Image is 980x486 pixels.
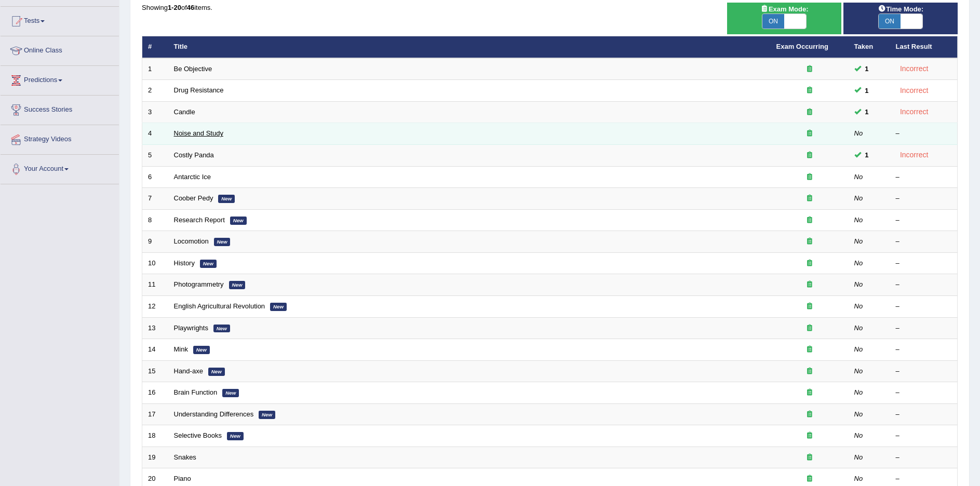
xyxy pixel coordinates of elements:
a: Brain Function [174,388,218,396]
div: Show exams occurring in exams [727,3,841,34]
td: 18 [142,425,168,447]
td: 1 [142,58,168,80]
em: No [854,237,863,245]
span: You can still take this question [861,63,873,74]
td: 10 [142,252,168,274]
em: New [208,368,225,376]
em: No [854,259,863,267]
em: New [214,238,231,246]
div: Exam occurring question [776,237,843,247]
em: New [218,195,235,203]
em: No [854,388,863,396]
div: Exam occurring question [776,215,843,225]
div: – [896,410,952,420]
a: Hand-axe [174,367,203,375]
th: # [142,36,168,58]
a: Snakes [174,453,196,461]
a: Strategy Videos [1,125,119,151]
em: No [854,324,863,332]
td: 11 [142,274,168,296]
a: Your Account [1,155,119,181]
em: New [230,217,247,225]
th: Last Result [890,36,958,58]
a: Success Stories [1,96,119,122]
em: No [854,173,863,181]
em: No [854,345,863,353]
div: – [896,345,952,355]
a: Candle [174,108,195,116]
span: You can still take this question [861,106,873,117]
a: Selective Books [174,431,222,439]
div: – [896,172,952,182]
div: Exam occurring question [776,86,843,96]
td: 7 [142,188,168,210]
div: Exam occurring question [776,323,843,333]
div: Exam occurring question [776,345,843,355]
td: 12 [142,295,168,317]
a: Exam Occurring [776,43,828,50]
td: 19 [142,447,168,468]
a: Research Report [174,216,225,224]
td: 6 [142,166,168,188]
div: Exam occurring question [776,474,843,484]
div: – [896,388,952,398]
a: English Agricultural Revolution [174,302,265,310]
em: New [222,389,239,397]
em: New [227,432,244,440]
em: No [854,302,863,310]
div: – [896,237,952,247]
div: – [896,431,952,441]
a: Noise and Study [174,129,223,137]
a: Drug Resistance [174,86,224,94]
a: Piano [174,475,191,482]
em: No [854,216,863,224]
div: Showing of items. [142,3,958,12]
div: – [896,215,952,225]
a: Understanding Differences [174,410,254,418]
div: Exam occurring question [776,367,843,376]
em: No [854,453,863,461]
span: Time Mode: [874,4,928,15]
div: – [896,280,952,290]
em: New [213,325,230,333]
em: New [259,411,275,419]
span: Exam Mode: [756,4,812,15]
div: Exam occurring question [776,388,843,398]
em: No [854,475,863,482]
div: Exam occurring question [776,194,843,204]
div: Exam occurring question [776,431,843,441]
em: No [854,280,863,288]
div: Incorrect [896,149,933,161]
em: No [854,431,863,439]
td: 15 [142,360,168,382]
span: ON [762,14,784,29]
td: 2 [142,80,168,102]
div: – [896,129,952,139]
a: Mink [174,345,188,353]
div: – [896,453,952,463]
td: 5 [142,145,168,167]
div: Exam occurring question [776,107,843,117]
div: – [896,367,952,376]
td: 16 [142,382,168,404]
div: Exam occurring question [776,302,843,312]
div: – [896,474,952,484]
a: Be Objective [174,65,212,73]
a: Costly Panda [174,151,214,159]
div: Exam occurring question [776,64,843,74]
td: 4 [142,123,168,145]
td: 14 [142,339,168,361]
div: Exam occurring question [776,410,843,420]
div: Incorrect [896,106,933,118]
div: – [896,259,952,268]
a: History [174,259,195,267]
em: New [229,281,246,289]
td: 3 [142,101,168,123]
em: No [854,410,863,418]
td: 17 [142,403,168,425]
span: You can still take this question [861,150,873,160]
div: – [896,194,952,204]
em: New [270,303,287,311]
em: No [854,367,863,375]
a: Photogrammetry [174,280,224,288]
